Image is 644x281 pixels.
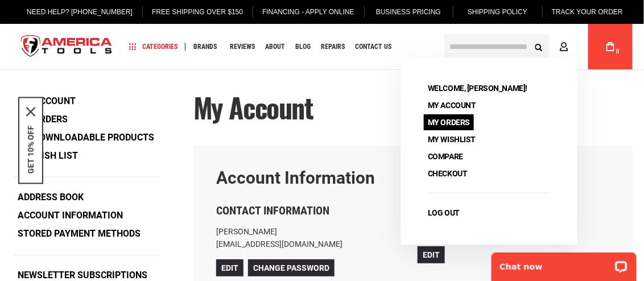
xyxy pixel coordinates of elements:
a: Categories [124,39,183,55]
span: Contact Information [216,204,329,217]
span: Reviews [230,43,255,50]
button: Search [528,36,550,57]
span: Contact Us [355,43,391,50]
button: GET 10% OFF [26,126,35,174]
a: My Downloadable Products [14,129,158,146]
strong: My Account [14,93,80,110]
strong: Account Information [216,168,375,188]
span: Edit [423,250,440,259]
button: Close [26,108,35,117]
span: My Account [193,87,313,127]
a: My Orders [424,114,474,130]
a: My Wish List [14,147,82,164]
svg: close icon [26,108,35,117]
span: About [265,43,285,50]
a: My Wishlist [424,131,480,147]
a: Blog [290,39,316,55]
a: store logo [11,26,122,68]
span: 0 [616,48,620,55]
a: Edit [216,259,243,276]
span: Edit [221,263,238,272]
a: Reviews [225,39,260,55]
a: Log Out [424,205,464,221]
a: My Orders [14,111,72,128]
iframe: LiveChat chat widget [484,245,644,281]
a: Contact Us [350,39,397,55]
a: Account Information [14,207,127,224]
a: Stored Payment Methods [14,225,145,242]
a: About [260,39,290,55]
span: Welcome, [PERSON_NAME]! [424,80,531,96]
a: Repairs [316,39,350,55]
span: Shipping Policy [468,8,527,16]
a: Edit [418,246,445,263]
span: Brands [193,43,217,50]
span: Blog [295,43,311,50]
span: Categories [129,43,177,51]
a: My Account [424,97,480,113]
a: Brands [188,39,222,55]
a: 0 [600,24,621,69]
a: Address Book [14,189,88,206]
a: Change Password [248,259,335,276]
a: Compare [424,148,467,164]
span: Repairs [321,43,345,50]
p: [PERSON_NAME] [EMAIL_ADDRESS][DOMAIN_NAME] [216,225,408,251]
img: America Tools [11,26,122,68]
a: Checkout [424,166,472,181]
